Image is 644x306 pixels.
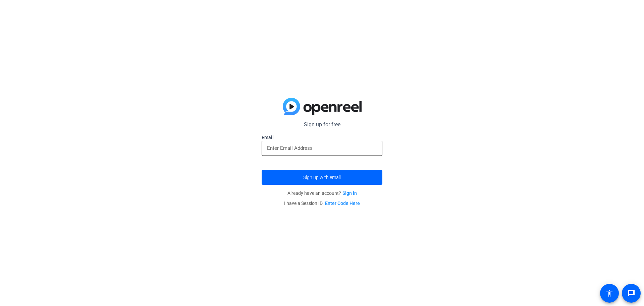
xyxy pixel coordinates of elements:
p: Sign up for free [262,121,382,129]
span: I have a Session ID. [284,201,360,206]
input: Enter Email Address [267,144,377,152]
a: Sign in [342,190,357,196]
a: Enter Code Here [325,201,360,206]
mat-icon: accessibility [605,289,613,297]
img: blue-gradient.svg [283,98,362,115]
button: Sign up with email [262,170,382,185]
label: Email [262,134,382,141]
span: Already have an account? [287,190,357,196]
mat-icon: message [627,289,635,297]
